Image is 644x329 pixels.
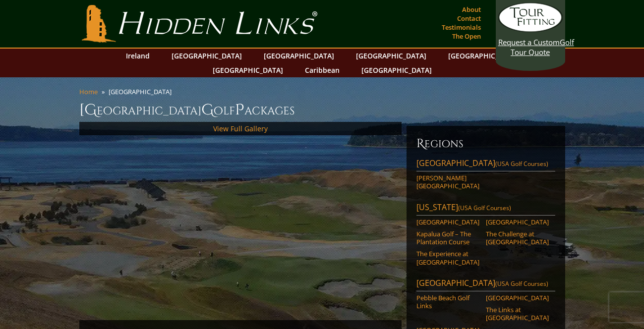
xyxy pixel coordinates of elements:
[455,11,483,25] a: Contact
[450,29,483,43] a: The Open
[121,49,155,63] a: Ireland
[416,136,555,152] h6: Regions
[443,49,524,63] a: [GEOGRAPHIC_DATA]
[259,49,339,63] a: [GEOGRAPHIC_DATA]
[351,49,431,63] a: [GEOGRAPHIC_DATA]
[79,87,98,96] a: Home
[416,230,479,246] a: Kapalua Golf – The Plantation Course
[300,63,345,77] a: Caribbean
[416,158,555,171] a: [GEOGRAPHIC_DATA](USA Golf Courses)
[356,63,437,77] a: [GEOGRAPHIC_DATA]
[439,20,483,34] a: Testimonials
[486,294,549,302] a: [GEOGRAPHIC_DATA]
[495,160,548,168] span: (USA Golf Courses)
[498,37,560,47] span: Request a Custom
[486,218,549,226] a: [GEOGRAPHIC_DATA]
[79,100,565,120] h1: [GEOGRAPHIC_DATA] olf ackages
[235,100,244,120] span: P
[416,218,479,226] a: [GEOGRAPHIC_DATA]
[416,277,555,291] a: [GEOGRAPHIC_DATA](USA Golf Courses)
[109,87,176,96] li: [GEOGRAPHIC_DATA]
[460,2,483,16] a: About
[486,306,549,322] a: The Links at [GEOGRAPHIC_DATA]
[416,174,479,190] a: [PERSON_NAME][GEOGRAPHIC_DATA]
[201,100,214,120] span: G
[458,204,511,212] span: (USA Golf Courses)
[416,294,479,310] a: Pebble Beach Golf Links
[495,279,548,288] span: (USA Golf Courses)
[167,49,247,63] a: [GEOGRAPHIC_DATA]
[213,124,268,133] a: View Full Gallery
[416,202,555,216] a: [US_STATE](USA Golf Courses)
[416,250,479,266] a: The Experience at [GEOGRAPHIC_DATA]
[208,63,288,77] a: [GEOGRAPHIC_DATA]
[498,2,563,57] a: Request a CustomGolf Tour Quote
[486,230,549,246] a: The Challenge at [GEOGRAPHIC_DATA]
